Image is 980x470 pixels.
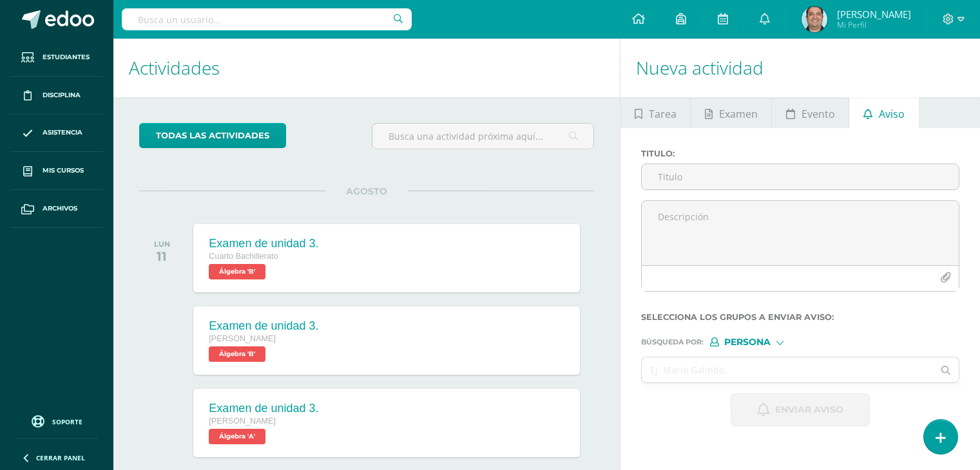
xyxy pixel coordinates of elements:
[879,99,905,129] span: Aviso
[641,149,959,158] label: Titulo :
[837,8,911,21] span: [PERSON_NAME]
[209,252,278,261] span: Cuarto Bachillerato
[849,97,918,128] a: Aviso
[772,97,849,128] a: Evento
[642,164,959,189] input: Titulo
[10,115,103,153] a: Asistencia
[802,6,827,32] img: e73e36176cd596232d986fe5ddd2832d.png
[154,249,170,264] div: 11
[43,165,84,176] span: Mis cursos
[209,429,265,444] span: Álgebra 'A'
[43,203,77,214] span: Archivos
[620,97,690,128] a: Tarea
[775,394,843,426] span: Enviar aviso
[209,319,318,333] div: Examen de unidad 3.
[642,357,933,382] input: Ej. Mario Galindo
[372,124,593,149] input: Busca una actividad próxima aquí...
[209,237,318,250] div: Examen de unidad 3.
[325,185,408,197] span: AGOSTO
[209,417,276,426] span: [PERSON_NAME]
[43,127,82,138] span: Asistencia
[636,39,965,97] h1: Nueva actividad
[154,240,170,249] div: LUN
[724,339,771,346] span: Persona
[43,90,81,100] span: Disciplina
[209,334,276,343] span: [PERSON_NAME]
[139,123,286,148] a: todas las Actividades
[731,393,870,426] button: Enviar aviso
[122,8,412,30] input: Busca un usuario...
[129,39,604,97] h1: Actividades
[36,453,85,462] span: Cerrar panel
[641,339,704,346] span: Búsqueda por :
[10,77,103,115] a: Disciplina
[52,417,82,426] span: Soporte
[710,337,807,346] div: [object Object]
[10,152,103,190] a: Mis cursos
[10,39,103,77] a: Estudiantes
[837,19,911,30] span: Mi Perfil
[691,97,771,128] a: Examen
[10,190,103,228] a: Archivos
[209,264,265,279] span: Álgebra 'B'
[43,52,90,62] span: Estudiantes
[15,412,98,429] a: Soporte
[649,99,677,129] span: Tarea
[641,312,959,322] label: Selecciona los grupos a enviar aviso :
[209,402,318,415] div: Examen de unidad 3.
[802,99,835,129] span: Evento
[719,99,758,129] span: Examen
[209,346,265,362] span: Álgebra 'B'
